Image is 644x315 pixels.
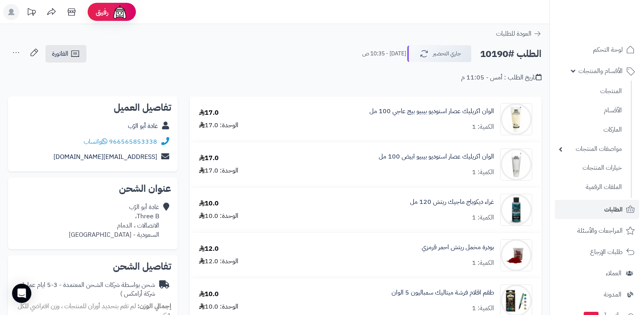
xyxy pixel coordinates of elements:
[577,225,623,236] span: المراجعات والأسئلة
[422,243,494,252] a: بودرة مخمل ريتش احمر قرمزي
[555,83,626,100] a: المنتجات
[199,108,219,118] div: 17.0
[14,280,155,299] div: شحن بواسطة شركات الشحن المعتمدة - 3-5 ايام عمل
[45,45,86,63] a: الفاتورة
[500,148,532,181] img: 1656887037-%D8%A7%D8%A8%D9%8A%D8%B611-90x90.jpg
[472,213,494,222] div: الكمية: 1
[555,40,639,59] a: لوحة التحكم
[461,73,541,82] div: تاريخ الطلب : أمس - 11:05 م
[555,200,639,219] a: الطلبات
[52,49,68,59] span: الفاتورة
[69,203,159,239] div: غادة أبو الرُب Three B، الاتصالات ، الدمام السعودية - [GEOGRAPHIC_DATA]
[555,242,639,262] a: طلبات الإرجاع
[555,140,626,158] a: مواصفات المنتجات
[199,257,238,266] div: الوحدة: 12.0
[96,7,109,17] span: رفيق
[410,197,494,207] a: غراء ديكوباج ماجيك ريتش 120 مل
[555,264,639,283] a: العملاء
[199,121,238,130] div: الوحدة: 17.0
[604,204,623,215] span: الطلبات
[578,65,623,77] span: الأقسام والمنتجات
[555,285,639,304] a: المدونة
[53,152,157,162] a: [EMAIL_ADDRESS][DOMAIN_NAME]
[606,268,621,279] span: العملاء
[14,184,171,193] h2: عنوان الشحن
[555,102,626,119] a: الأقسام
[555,221,639,240] a: المراجعات والأسئلة
[14,103,171,112] h2: تفاصيل العميل
[593,44,623,55] span: لوحة التحكم
[500,239,532,271] img: 1746442042-%D9%85%D9%83%D9%86%D8%A9%D9%85%D9%83-90x90.jpg
[555,159,626,177] a: خيارات المنتجات
[199,166,238,175] div: الوحدة: 17.0
[472,168,494,177] div: الكمية: 1
[128,121,158,131] a: غادة أبو الرُب
[199,211,238,221] div: الوحدة: 10.0
[555,179,626,196] a: الملفات الرقمية
[112,4,128,20] img: ai-face.png
[199,244,219,254] div: 12.0
[109,137,157,146] a: 966565853338
[199,302,238,311] div: الوحدة: 10.0
[496,29,541,39] a: العودة للطلبات
[199,154,219,163] div: 17.0
[23,280,155,299] span: ( شركة أرامكس )
[480,46,541,62] h2: الطلب #10190
[379,152,494,161] a: الوان اكريليك عصار استوديو بيبيو ابيض 100 مل
[407,45,472,62] button: جاري التحضير
[137,301,171,311] strong: إجمالي الوزن:
[14,262,171,271] h2: تفاصيل الشحن
[555,121,626,138] a: الماركات
[199,290,219,299] div: 10.0
[604,289,621,300] span: المدونة
[21,4,41,22] a: تحديثات المنصة
[500,194,532,226] img: 1701682354-magic-dekopaj-tutkali-120-cc-2021-1000x1000h-90x90.jpg
[590,246,623,258] span: طلبات الإرجاع
[496,29,531,39] span: العودة للطلبات
[199,199,219,208] div: 10.0
[500,103,532,135] img: 1656803192-%D8%B9%D8%A7%D8%AC%D9%8A%2065-90x90.jpg
[84,137,107,146] a: واتساب
[472,304,494,313] div: الكمية: 1
[369,107,494,116] a: الوان اكريليك عصار استوديو بيبيو بيج عاجي 100 مل
[12,284,31,303] div: Open Intercom Messenger
[472,258,494,268] div: الكمية: 1
[362,50,406,58] small: [DATE] - 10:35 ص
[472,122,494,132] div: الكمية: 1
[392,288,494,297] a: طقم اقلام فرشة ميتاليك سمباليون 5 الوان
